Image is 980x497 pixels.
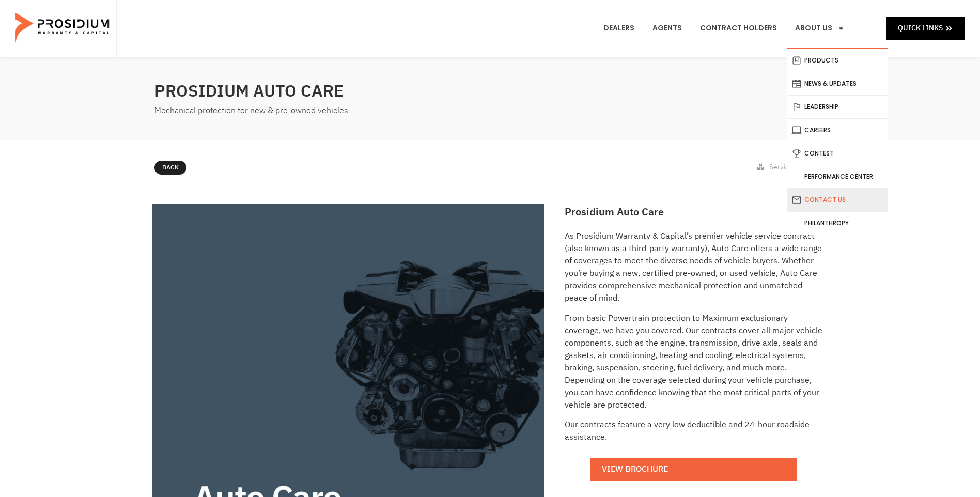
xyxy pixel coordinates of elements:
[154,79,485,103] h2: Prosidium Auto Care
[154,161,186,175] a: Back
[596,9,642,48] a: Dealers
[787,189,888,211] a: Contact Us
[787,119,888,142] a: Careers
[787,49,888,72] a: Products
[154,103,485,118] div: Mechanical protection for new & pre-owned vehicles
[898,22,943,35] span: Quick Links
[787,142,888,165] a: Contest
[565,230,823,304] p: As Prosidium Warranty & Capital’s premier vehicle service contract (also known as a third-party w...
[645,9,690,48] a: Agents
[787,9,852,48] a: About Us
[787,48,888,235] ul: About Us
[590,458,797,481] a: View Brochure
[692,9,785,48] a: Contract Holders
[886,17,965,39] a: Quick Links
[565,204,823,220] h2: Prosidium Auto Care
[769,162,826,173] span: Service Contracts
[596,9,852,48] nav: Menu
[787,72,888,95] a: News & Updates
[787,165,888,188] a: Performance Center
[787,96,888,118] a: Leadership
[565,312,823,411] p: From basic Powertrain protection to Maximum exclusionary coverage, we have you covered. Our contr...
[787,212,888,235] a: Philanthropy
[162,162,179,174] span: Back
[565,418,823,443] p: Our contracts feature a very low deductible and 24-hour roadside assistance.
